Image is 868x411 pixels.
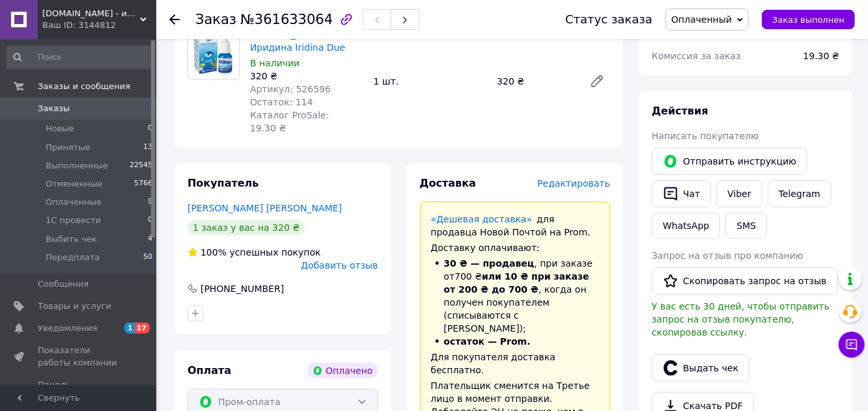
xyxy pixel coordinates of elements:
[148,233,152,245] span: 4
[652,250,804,261] span: Запрос на отзыв про компанию
[431,241,600,254] div: Доставку оплачивают:
[130,160,152,172] span: 22545
[250,110,329,133] span: Каталог ProSale: 19.30 ₴
[191,29,236,79] img: Капли Иридина Iridina Due
[716,180,762,207] a: Viber
[652,148,807,175] button: Отправить инструкцию
[652,180,711,207] button: Чат
[444,336,531,347] span: остаток — Prom.
[46,123,74,135] span: Новые
[46,252,100,263] span: Передплата
[768,180,832,207] a: Telegram
[431,214,533,224] a: «Дешевая доставка»
[240,12,333,27] span: №361633064
[143,252,152,263] span: 50
[652,131,759,141] span: Написать покупателю
[250,97,313,107] span: Остаток: 114
[169,13,180,26] div: Вернуться назад
[188,246,321,259] div: успешных покупок
[188,364,231,377] span: Оплата
[134,178,152,190] span: 5766
[46,142,91,153] span: Принятые
[652,213,720,239] a: WhatsApp
[431,257,600,335] li: , при заказе от 700 ₴ , когда он получен покупателем (списываются с [PERSON_NAME]);
[38,345,120,368] span: Показатели работы компании
[38,300,111,312] span: Товары и услуги
[188,177,259,189] span: Покупатель
[565,13,652,26] div: Статус заказа
[42,20,156,31] div: Ваш ID: 3144812
[307,363,378,378] div: Оплачено
[38,278,89,290] span: Сообщения
[652,301,830,338] span: У вас есть 30 дней, чтобы отправить запрос на отзыв покупателю, скопировав ссылку.
[38,81,130,92] span: Заказы и сообщения
[46,178,102,190] span: Отмененные
[369,72,492,90] div: 1 шт.
[492,72,579,90] div: 320 ₴
[188,220,305,235] div: 1 заказ у вас на 320 ₴
[420,177,477,189] span: Доставка
[143,142,152,153] span: 13
[38,323,97,334] span: Уведомления
[762,10,855,29] button: Заказ выполнен
[195,12,236,27] span: Заказ
[444,258,535,269] span: 30 ₴ — продавец
[148,123,152,135] span: 0
[431,213,600,239] div: для продавца Новой Почтой на Prom.
[431,351,600,377] div: Для покупателя доставка бесплатно.
[201,247,227,258] span: 100%
[772,15,845,25] span: Заказ выполнен
[652,267,838,295] button: Скопировать запрос на отзыв
[671,14,732,25] span: Оплаченный
[301,260,378,271] span: Добавить отзыв
[42,8,140,20] span: Flawless.com.ua - интернет-магазин профессиональной косметики
[839,332,865,358] button: Чат с покупателем
[38,103,70,114] span: Заказы
[46,215,101,226] span: 1С провести
[148,196,152,208] span: 9
[46,233,97,245] span: Выбить чек
[725,213,767,239] button: SMS
[38,379,120,403] span: Панель управления
[652,354,749,382] button: Выдать чек
[250,58,300,68] span: В наличии
[250,84,331,94] span: Артикул: 526596
[584,68,610,94] a: Редактировать
[804,51,839,61] span: 19.30 ₴
[7,46,154,69] input: Поиск
[652,51,741,61] span: Комиссия за заказ
[124,323,135,334] span: 1
[135,323,150,334] span: 17
[250,70,363,83] div: 320 ₴
[199,282,285,295] div: [PHONE_NUMBER]
[46,196,102,208] span: Оплаченные
[46,160,108,172] span: Выполненные
[652,105,708,117] span: Действия
[537,178,610,189] span: Редактировать
[188,203,342,213] a: [PERSON_NAME] [PERSON_NAME]
[148,215,152,226] span: 0
[444,271,589,295] span: или 10 ₴ при заказе от 200 ₴ до 700 ₴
